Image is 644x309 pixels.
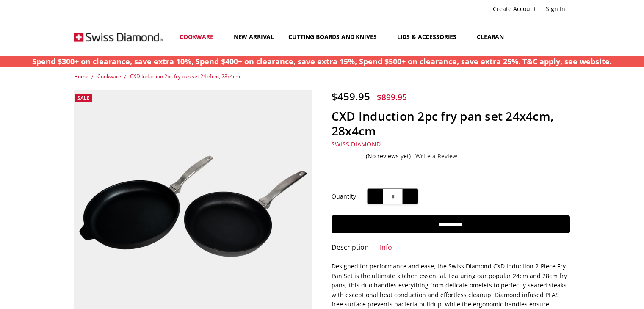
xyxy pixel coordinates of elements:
[32,56,612,67] p: Spend $300+ on clearance, save extra 10%, Spend $400+ on clearance, save extra 15%, Spend $500+ o...
[74,19,163,55] img: Free Shipping On Every Order
[332,192,358,201] label: Quantity:
[380,243,392,253] a: Info
[332,89,370,103] span: $459.95
[541,3,570,15] a: Sign In
[130,73,240,80] a: CXD Induction 2pc fry pan set 24x4cm, 28x4cm
[281,18,390,56] a: Cutting boards and knives
[415,153,457,160] a: Write a Review
[227,18,281,56] a: New arrival
[74,73,88,80] a: Home
[332,140,381,148] a: Swiss Diamond
[488,3,541,15] a: Create Account
[390,18,470,56] a: Lids & Accessories
[377,91,407,103] span: $899.95
[77,94,90,102] span: Sale
[332,243,369,253] a: Description
[97,73,121,80] a: Cookware
[172,18,227,56] a: Cookware
[332,109,570,138] h1: CXD Induction 2pc fry pan set 24x4cm, 28x4cm
[366,153,411,160] span: (No reviews yet)
[470,18,518,56] a: Clearance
